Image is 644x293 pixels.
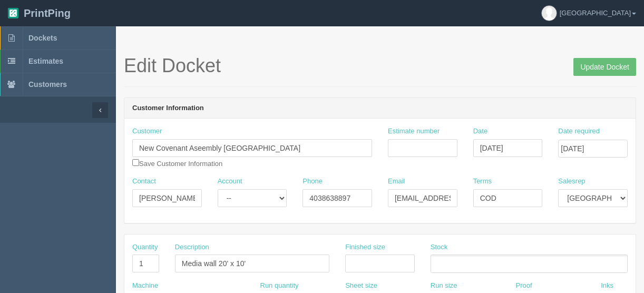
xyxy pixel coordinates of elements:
[558,177,585,187] label: Salesrep
[124,55,636,76] h1: Edit Docket
[132,281,158,291] label: Machine
[473,177,492,187] label: Terms
[260,281,299,291] label: Run quantity
[132,177,156,187] label: Contact
[132,139,372,157] input: Enter customer name
[542,6,557,21] img: avatar_default-7531ab5dedf162e01f1e0bb0964e6a185e93c5c22dfe317fb01d7f8cd2b1632c.jpg
[345,242,385,252] label: Finished size
[303,177,323,187] label: Phone
[388,126,440,136] label: Estimate number
[132,242,158,252] label: Quantity
[132,126,162,136] label: Customer
[558,126,600,136] label: Date required
[431,281,457,291] label: Run size
[28,80,67,89] span: Customers
[515,281,532,291] label: Proof
[28,34,57,42] span: Dockets
[124,98,636,119] header: Customer Information
[175,242,209,252] label: Description
[28,57,63,65] span: Estimates
[132,126,372,169] div: Save Customer Information
[345,281,377,291] label: Sheet size
[573,58,636,76] input: Update Docket
[473,126,487,136] label: Date
[8,8,18,18] img: logo-3e63b451c926e2ac314895c53de4908e5d424f24456219fb08d385ab2e579770.png
[218,177,242,187] label: Account
[388,177,405,187] label: Email
[431,242,448,252] label: Stock
[601,281,613,291] label: Inks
